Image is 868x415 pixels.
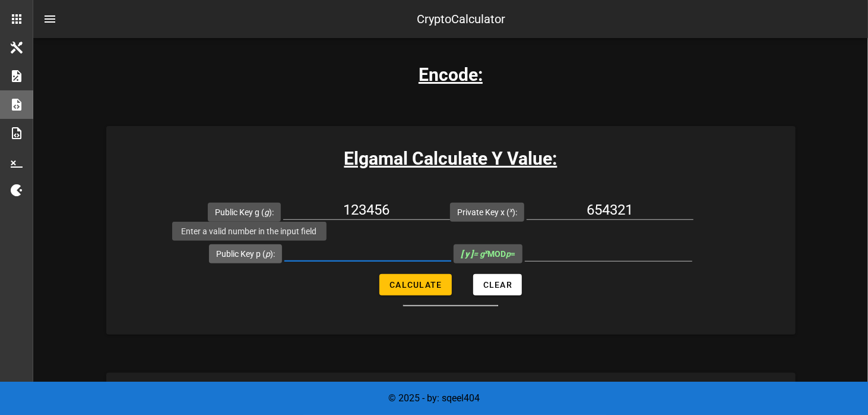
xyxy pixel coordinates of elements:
[483,280,512,290] span: Clear
[36,5,64,33] button: nav-menu-toggle
[473,274,522,295] button: Clear
[484,248,487,256] sup: x
[461,249,473,259] b: [ y ]
[216,248,275,260] label: Public Key p ( ):
[461,249,487,259] i: = g
[389,280,442,290] span: Calculate
[417,10,506,28] div: CryptoCalculator
[457,206,517,218] label: Private Key x ( ):
[461,249,515,259] span: MOD =
[265,249,270,259] i: p
[215,206,274,218] label: Public Key g ( ):
[506,249,511,259] i: p
[106,145,796,172] h3: Elgamal Calculate Y Value:
[509,206,512,214] sup: x
[264,207,269,217] i: g
[419,61,483,88] h3: Encode:
[379,274,451,295] button: Calculate
[388,392,480,404] span: © 2025 - by: sqeel404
